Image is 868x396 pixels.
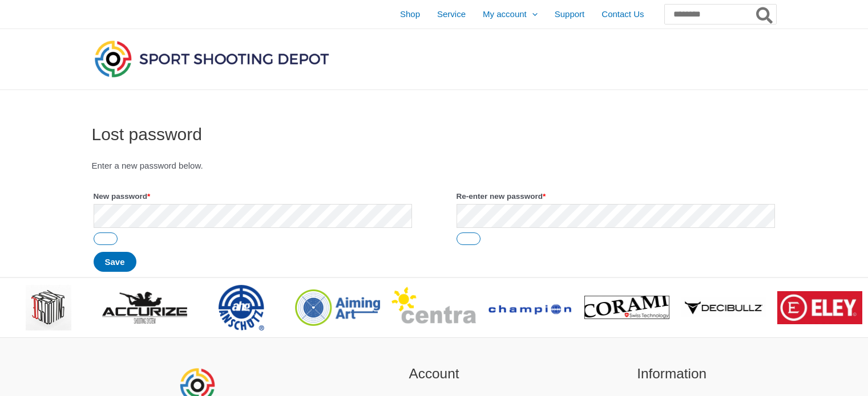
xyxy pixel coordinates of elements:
img: Sport Shooting Depot [92,38,332,80]
button: Show password [457,232,481,245]
label: New password [94,189,412,204]
h1: Lost password [92,124,777,145]
img: brand logo [777,291,862,324]
h2: Information [567,364,777,385]
button: Search [754,5,776,24]
label: Re-enter new password [457,189,775,204]
button: Save [94,252,136,272]
button: Show password [94,232,118,245]
h2: Account [329,364,539,385]
p: Enter a new password below. [92,158,777,174]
